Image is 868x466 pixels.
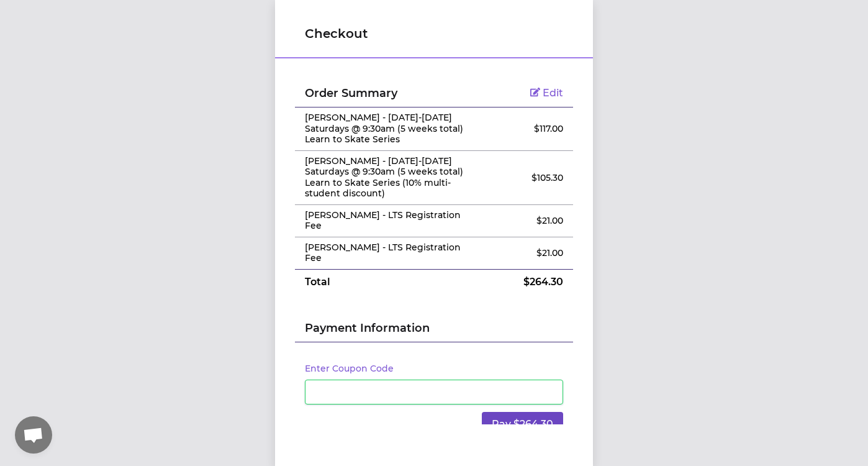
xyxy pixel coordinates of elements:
[491,171,563,184] p: $ 105.30
[305,210,471,232] p: [PERSON_NAME] - LTS Registration Fee
[15,416,52,454] div: Open chat
[305,85,471,102] h2: Order Summary
[491,214,563,227] p: $ 21.00
[295,269,481,295] td: Total
[491,122,563,135] p: $ 117.00
[305,319,563,342] h2: Payment Information
[305,112,471,145] p: [PERSON_NAME] - [DATE]-[DATE] Saturdays @ 9:30am (5 weeks total) Learn to Skate Series
[482,412,563,437] button: Pay $264.30
[491,275,563,290] p: $ 264.30
[305,362,394,375] button: Enter Coupon Code
[305,242,471,264] p: [PERSON_NAME] - LTS Registration Fee
[305,156,471,199] p: [PERSON_NAME] - [DATE]-[DATE] Saturdays @ 9:30am (5 weeks total) Learn to Skate Series (10% multi...
[543,87,563,99] span: Edit
[313,386,555,398] iframe: Secure card payment input frame
[305,25,563,42] h1: Checkout
[530,87,563,99] a: Edit
[491,247,563,259] p: $ 21.00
